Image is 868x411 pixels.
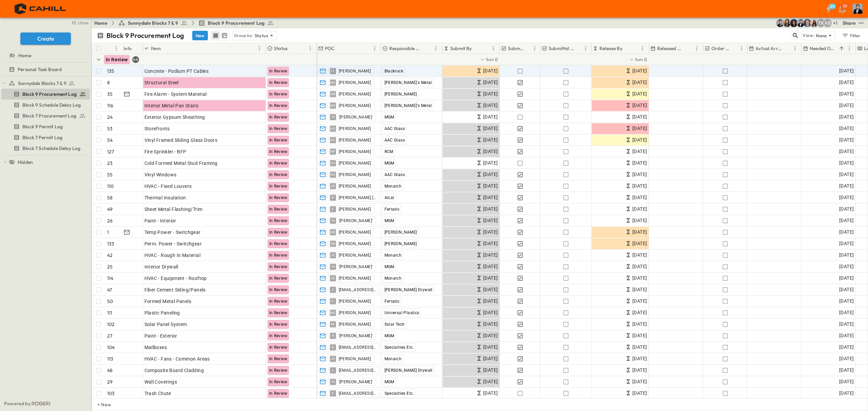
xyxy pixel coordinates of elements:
span: [DATE] [632,125,647,132]
span: MZ [330,105,336,106]
span: [DATE] [632,79,647,86]
p: 47 [107,286,112,293]
img: Profile Picture [852,4,863,14]
span: [PERSON_NAME] [339,207,371,212]
span: [PERSON_NAME] [339,149,371,154]
p: 127 [107,148,114,155]
p: Responsible Contractor [389,45,423,52]
div: Block 7 Schedule Delay Logtest [1,143,90,154]
span: [DATE] [839,113,854,121]
span: [PERSON_NAME] [339,103,371,108]
span: [DATE] [483,194,498,201]
a: Block 9 Procurement Log [198,20,274,26]
span: In Review [269,149,288,154]
span: In Review [269,276,288,281]
button: Sort [624,45,631,52]
span: Interior Metal Pan Stairs [144,102,199,109]
button: Menu [371,44,379,52]
span: In Review [269,299,288,304]
span: Block 9 Schedule Delay Log [22,102,81,108]
span: [DATE] [839,171,854,178]
span: Home [18,52,31,59]
a: Sunnydale Blocks 7 & 9 [118,20,188,26]
button: Menu [112,44,120,52]
p: Group by: [234,32,253,39]
img: Kim Bowen (kbowen@cahill-sf.com) [783,19,791,27]
span: [DATE] [632,240,647,247]
p: Block 9 Procurement Log [106,31,184,40]
span: MGM [384,264,394,269]
img: Mike Daly (mdaly@cahill-sf.com) [796,19,805,27]
span: In Review [269,207,288,212]
div: table view [211,30,230,41]
span: [DATE] [839,240,854,247]
button: Sort [732,45,739,52]
button: Sort [473,45,481,52]
span: In Review [269,264,288,269]
span: [DATE] [839,251,854,259]
span: Block 7 Schedule Delay Log [22,145,80,152]
img: Jared Salin (jsalin@cahill-sf.com) [803,19,811,27]
span: [PERSON_NAME] [384,241,417,246]
span: LT [331,71,335,71]
div: Teddy Khuong (tkhuong@guzmangc.com) [817,19,825,27]
span: In Review [269,287,288,292]
span: In Review [269,253,288,258]
span: [DATE] [483,251,498,259]
span: [DATE] [632,171,647,178]
span: [PERSON_NAME] [339,230,371,235]
button: Sort [685,45,693,52]
span: 0 [644,56,647,63]
button: New [192,31,208,40]
button: Menu [693,44,701,52]
img: Olivia Khan (okhan@cahill-sf.com) [790,19,798,27]
p: + 1 [833,20,840,26]
button: Menu [581,44,590,52]
span: [DATE] [839,136,854,144]
button: Sort [424,45,432,52]
span: [PERSON_NAME]'s Metal [384,103,432,108]
span: In Review [106,57,128,62]
button: Menu [489,44,497,52]
span: MGM [384,161,394,166]
button: Menu [432,44,440,52]
span: [DATE] [839,263,854,271]
button: Sort [336,45,344,52]
button: Sort [162,45,170,52]
span: Blackrock [384,69,403,73]
button: Sort [108,45,116,52]
p: Sum [486,57,494,62]
span: 'H [331,266,335,267]
a: Home [94,20,107,26]
div: # [105,43,122,54]
p: POC [325,45,335,52]
span: Concrete - Podium PT Cables [144,68,209,74]
p: Item [151,45,161,52]
p: Order Confirmed? [711,45,731,52]
span: [PERSON_NAME].[PERSON_NAME] [339,195,376,200]
p: Actual Arrival [755,45,782,52]
span: [PERSON_NAME] [339,253,371,258]
div: Info [122,43,143,54]
p: 1 [107,229,109,236]
a: Sunnydale Blocks 7 & 9 [9,79,88,88]
p: Sum [635,57,643,62]
span: In Review [269,172,288,177]
img: Anthony Vazquez (avazquez@cahill-sf.com) [776,19,784,27]
a: Block 7 Permit Log [1,133,88,142]
div: Sunnydale Blocks 7 & 9test [1,78,90,89]
h6: 25 [830,4,835,9]
p: None [816,32,827,39]
span: Monarch [384,276,402,281]
p: Status [274,45,288,52]
span: [DATE] [839,286,854,294]
p: 25 [107,263,113,270]
span: [DATE] [632,274,647,282]
button: Sort [576,45,584,52]
span: Paint - Interior [144,217,176,224]
p: 53 [107,125,113,132]
span: Fiber Cement Siding/Panels [144,286,206,293]
span: In Review [269,115,288,120]
span: [DATE] [839,297,854,305]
